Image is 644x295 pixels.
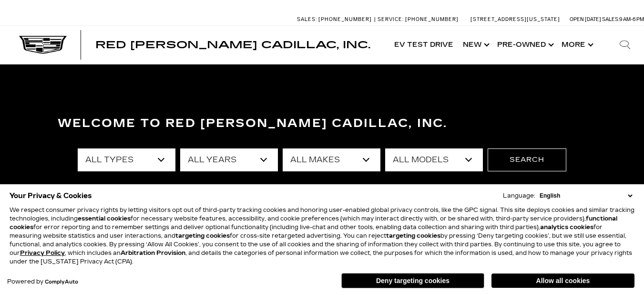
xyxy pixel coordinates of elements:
p: We respect consumer privacy rights by letting visitors opt out of third-party tracking cookies an... [10,206,634,266]
select: Filter by model [385,148,483,171]
a: New [458,26,492,64]
span: Sales: [297,16,317,22]
h3: Welcome to Red [PERSON_NAME] Cadillac, Inc. [58,114,587,133]
select: Filter by year [180,148,278,171]
a: Service: [PHONE_NUMBER] [374,17,461,22]
a: Privacy Policy [20,250,65,256]
button: More [557,26,596,64]
select: Filter by make [283,148,380,171]
div: Powered by [7,279,78,285]
strong: targeting cookies [386,232,440,239]
span: [PHONE_NUMBER] [318,16,372,22]
span: Open [DATE] [570,16,601,22]
span: Red [PERSON_NAME] Cadillac, Inc. [95,39,370,51]
a: [STREET_ADDRESS][US_STATE] [470,16,560,22]
a: EV Test Drive [389,26,458,64]
span: Your Privacy & Cookies [10,189,92,202]
button: Deny targeting cookies [341,273,484,288]
a: ComplyAuto [45,279,78,285]
button: Allow all cookies [491,274,634,288]
strong: analytics cookies [540,224,593,231]
button: Search [488,148,566,171]
a: Red [PERSON_NAME] Cadillac, Inc. [95,40,370,50]
strong: targeting cookies [175,232,230,239]
div: Language: [503,193,535,199]
span: Sales: [602,16,619,22]
select: Filter by type [78,148,175,171]
strong: essential cookies [78,215,131,222]
img: Cadillac Dark Logo with Cadillac White Text [19,36,67,54]
span: Service: [378,16,404,22]
strong: Arbitration Provision [121,250,185,256]
span: 9 AM-6 PM [619,16,644,22]
select: Language Select [537,191,634,200]
span: [PHONE_NUMBER] [405,16,459,22]
a: Pre-Owned [492,26,557,64]
a: Sales: [PHONE_NUMBER] [297,17,374,22]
